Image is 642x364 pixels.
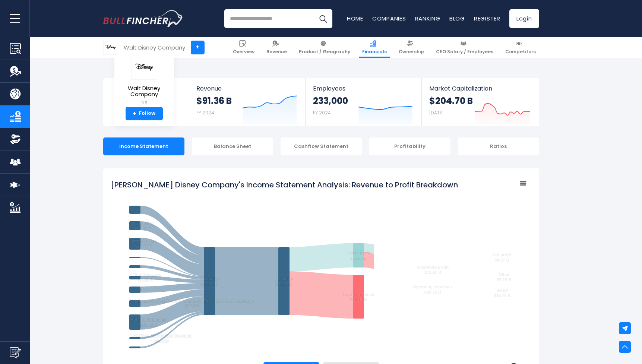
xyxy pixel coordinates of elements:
[131,273,161,282] text: Other Revenue $4.76 B
[313,95,348,107] strong: 233,000
[313,85,414,92] span: Employees
[314,9,332,28] button: Search
[306,78,421,126] a: Employees 233,000 FY 2024
[129,299,253,308] text: Retail and wholesale sales of merchandise, food and beverage $9.20 B
[133,110,136,117] strong: +
[131,221,154,231] text: Advertising $11.89 B
[346,251,370,260] text: Gross profit $32.66 B
[422,78,538,126] a: Market Capitalization $204.70 B [DATE]
[509,9,539,28] a: Login
[196,95,232,107] strong: $91.36 B
[299,49,350,55] span: Product / Geography
[263,37,290,58] a: Revenue
[196,110,214,116] small: FY 2024
[230,37,258,58] a: Overview
[369,137,450,155] div: Profitability
[192,137,273,155] div: Balance Sheet
[417,265,449,275] text: Operating profit $11.91 B
[493,253,511,262] text: Net profit $4.97 B
[505,49,536,55] span: Competitors
[189,78,306,126] a: Revenue $91.36 B FY 2024
[275,276,292,286] text: Revenue $91.36 B
[347,15,363,22] a: Home
[429,110,443,116] small: [DATE]
[399,49,424,55] span: Ownership
[436,49,493,55] span: CEO Salary / Employees
[372,15,406,22] a: Companies
[359,37,390,58] a: Financials
[458,137,539,155] div: Ratios
[497,272,511,282] text: Other $5.15 B
[196,85,298,92] span: Revenue
[494,288,510,298] text: SG&A $15.76 B
[120,85,168,98] span: Walt Disney Company
[200,276,218,286] text: Products $91.36 B
[362,49,387,55] span: Financials
[343,292,374,302] text: Cost of revenue $58.70 B
[104,40,118,54] img: DIS logo
[429,95,473,107] strong: $204.70 B
[120,99,168,106] small: DIS
[130,317,165,327] text: Subscription fees $20.45 B
[474,15,500,22] a: Register
[313,110,331,116] small: FY 2024
[502,37,539,58] a: Competitors
[281,137,362,155] div: Cashflow Statement
[103,10,183,27] a: Go to homepage
[233,49,254,55] span: Overview
[111,176,532,362] svg: Walt Disney Company's Income Statement Analysis: Revenue to Profit Breakdown
[111,180,458,190] tspan: [PERSON_NAME] Disney Company's Income Statement Analysis: Revenue to Profit Breakdown
[103,137,184,155] div: Income Statement
[413,285,453,294] text: Operating expenses $20.75 B
[131,239,156,249] text: Affiliate fees $16.11 B
[103,10,184,27] img: Bullfincher logo
[433,37,497,58] a: CEO Salary / Employees
[295,37,354,58] a: Product / Geography
[395,37,427,58] a: Ownership
[130,333,192,343] text: TV/SVOD distribution licensing $2.60 B
[10,134,21,145] img: Ownership
[126,107,163,120] a: +Follow
[266,49,287,55] span: Revenue
[415,15,440,22] a: Ranking
[124,43,185,52] div: Walt Disney Company
[120,54,168,107] a: Walt Disney Company DIS
[449,15,465,22] a: Blog
[429,85,531,92] span: Market Capitalization
[131,55,157,80] img: DIS logo
[191,41,205,54] a: +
